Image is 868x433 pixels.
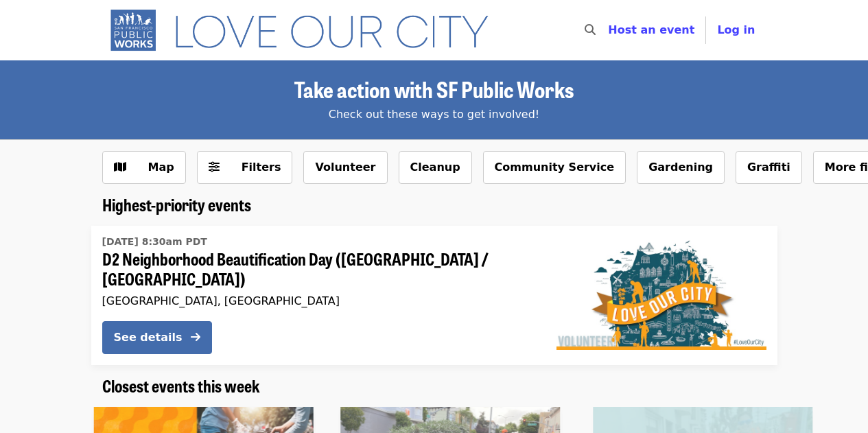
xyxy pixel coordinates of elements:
span: Log in [717,23,755,36]
a: Closest events this week [102,376,260,396]
a: Host an event [608,23,694,36]
button: See details [102,321,212,354]
button: Show map view [102,151,186,184]
button: Graffiti [736,151,802,184]
span: Closest events this week [102,373,260,397]
a: See details for "D2 Neighborhood Beautification Day (Russian Hill / Fillmore)" [91,226,777,365]
button: Cleanup [399,151,472,184]
time: [DATE] 8:30am PDT [102,235,207,249]
div: Closest events this week [91,376,777,396]
i: arrow-right icon [191,331,200,344]
div: See details [114,329,183,346]
button: Filters (0 selected) [197,151,293,184]
span: Highest-priority events [102,192,251,216]
button: Volunteer [303,151,387,184]
img: D2 Neighborhood Beautification Day (Russian Hill / Fillmore) organized by SF Public Works [556,240,766,350]
span: Take action with SF Public Works [294,73,574,105]
i: map icon [114,161,126,174]
span: Map [148,161,174,174]
i: search icon [585,23,596,36]
span: Filters [242,161,281,174]
img: SF Public Works - Home [102,8,509,52]
button: Log in [706,16,766,44]
button: Gardening [637,151,725,184]
div: Check out these ways to get involved! [102,106,766,123]
button: Community Service [483,151,626,184]
i: sliders-h icon [209,161,220,174]
input: Search [604,14,615,47]
span: D2 Neighborhood Beautification Day ([GEOGRAPHIC_DATA] / [GEOGRAPHIC_DATA]) [102,249,535,289]
div: [GEOGRAPHIC_DATA], [GEOGRAPHIC_DATA] [102,294,535,307]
